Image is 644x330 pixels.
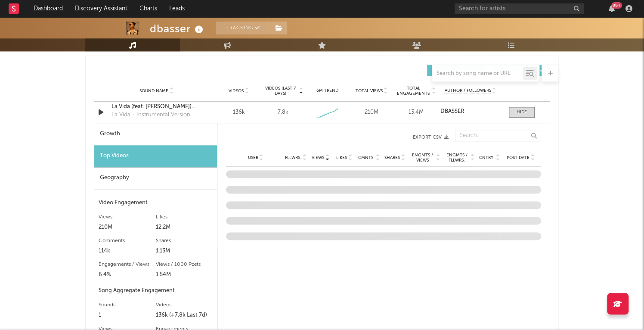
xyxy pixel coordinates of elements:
div: Videos [156,300,213,310]
div: 114k [99,246,156,256]
div: Engagements / Views [99,259,156,270]
span: Cmnts. [358,155,375,160]
div: Views / 1000 Posts [156,259,213,270]
div: 6M Trend [307,87,347,94]
a: La Vida (feat. [PERSON_NAME]) [Radio Edit] [111,103,201,111]
div: Views [99,212,156,222]
button: 99+ [609,5,615,12]
input: Search... [455,130,541,142]
strong: DBASSER [440,109,464,114]
span: User [248,155,258,160]
div: La Vida - Instrumental Version [111,111,190,119]
div: Shares [156,236,213,246]
div: 12.2M [156,222,213,233]
div: 99 + [611,2,622,9]
span: Videos (last 7 days) [263,86,298,96]
span: Shares [384,155,400,160]
span: Post Date [507,155,529,160]
span: Total Views [356,88,383,93]
div: 136k [219,108,259,117]
span: Engmts / Views [410,153,435,163]
input: Search by song name or URL [432,70,523,77]
div: Song Aggregate Engagement [99,286,213,296]
div: 6.4% [99,270,156,280]
div: Likes [156,212,213,222]
div: Video Engagement [99,198,213,208]
span: Likes [336,155,347,160]
div: Sounds [99,300,156,310]
div: 1 [99,310,156,321]
div: dbasser [150,22,205,36]
div: Comments [99,236,156,246]
div: 210M [352,108,392,117]
button: Export CSV [235,135,449,140]
span: Author / Followers [444,88,491,93]
span: Fllwrs. [285,155,301,160]
a: DBASSER [440,109,500,115]
div: Top Videos [94,145,217,167]
span: Engmts / Fllwrs. [444,153,469,163]
div: 1.54M [156,270,213,280]
span: Total Engagements [396,86,431,96]
span: Sound Name [139,88,168,93]
div: 210M [99,222,156,233]
div: 136k (+7.8k Last 7d) [156,310,213,321]
button: Tracking [216,22,270,34]
input: Search for artists [455,3,584,14]
div: 13.4M [396,108,436,117]
div: 7.8k [278,108,288,117]
div: 1.13M [156,246,213,256]
span: Views [312,155,324,160]
span: Cntry. [479,155,495,160]
div: Geography [94,167,217,189]
div: Growth [94,123,217,145]
span: Videos [229,88,244,93]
